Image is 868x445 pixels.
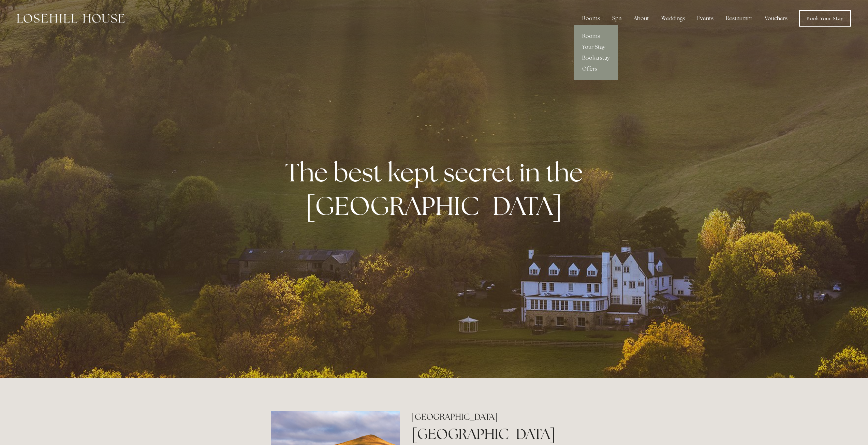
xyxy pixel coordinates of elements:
[574,31,618,42] a: Rooms
[799,10,851,27] a: Book Your Stay
[656,12,690,25] div: Weddings
[285,155,588,222] strong: The best kept secret in the [GEOGRAPHIC_DATA]
[574,63,618,74] a: Offers
[759,12,793,25] a: Vouchers
[577,12,605,25] div: Rooms
[628,12,654,25] div: About
[692,12,719,25] div: Events
[412,424,597,444] h1: [GEOGRAPHIC_DATA]
[574,53,618,63] a: Book a stay
[574,42,618,53] a: Your Stay
[412,411,597,423] h2: [GEOGRAPHIC_DATA]
[720,12,758,25] div: Restaurant
[17,14,124,23] img: Losehill House
[607,12,627,25] div: Spa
